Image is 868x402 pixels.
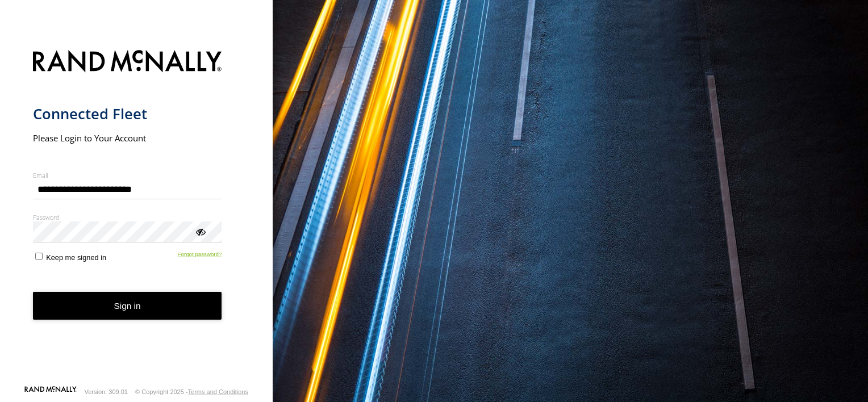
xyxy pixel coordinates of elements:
[194,225,206,237] div: ViewPassword
[85,388,128,395] div: Version: 309.01
[33,43,240,385] form: main
[35,253,43,260] input: Keep me signed in
[188,388,248,395] a: Terms and Conditions
[33,292,222,320] button: Sign in
[46,253,106,262] span: Keep me signed in
[24,386,77,397] a: Visit our Website
[178,251,222,262] a: Forgot password?
[33,132,222,144] h2: Please Login to Your Account
[33,48,222,77] img: Rand McNally
[33,213,222,221] label: Password
[33,171,222,179] label: Email
[135,388,248,395] div: © Copyright 2025 -
[33,104,222,123] h1: Connected Fleet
